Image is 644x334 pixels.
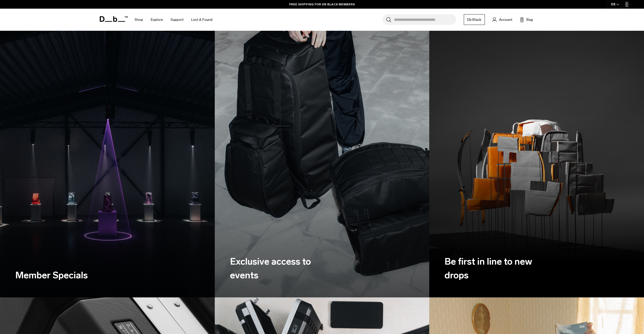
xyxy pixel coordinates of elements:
a: Explore [151,11,163,29]
a: FREE SHIPPING FOR DB BLACK MEMBERS [289,2,355,7]
nav: Main Navigation [131,9,216,31]
span: Account [499,17,512,22]
button: Bag [520,17,533,23]
a: Lost & Found [191,11,212,29]
a: Support [171,11,184,29]
a: Account [492,17,512,23]
a: Shop [135,11,143,29]
h3: Exclusive access to events [230,255,321,282]
h3: Member Specials [15,268,107,282]
span: Bag [526,17,533,22]
h3: Be first in line to new drops [444,255,536,282]
a: Db Black [464,14,485,25]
